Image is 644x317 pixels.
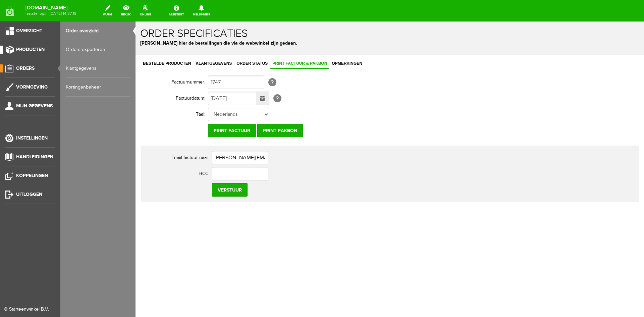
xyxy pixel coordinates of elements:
input: Print pakbon [122,102,167,116]
a: Assistent [165,3,188,18]
div: © Starteenwinkel B.V. [4,306,51,313]
a: Kortingenbeheer [66,78,130,97]
span: Opmerkingen [194,40,229,44]
a: Order overzicht [66,21,130,40]
th: Factuurdatum: [5,69,72,85]
th: Factuurnummer: [5,53,72,69]
a: Klantgegevens [66,59,130,78]
span: [?] [133,57,141,65]
a: online [136,3,155,18]
input: Verstuur [76,162,112,175]
a: wijzig [99,3,116,18]
h1: Order specificaties [5,6,504,18]
a: Order status [99,38,134,47]
span: Bestelde producten [5,40,57,44]
span: Mijn gegevens [16,103,53,109]
a: Print factuur & pakbon [135,38,194,47]
span: Orders [16,65,35,71]
p: [PERSON_NAME] hier de bestellingen die via de webwinkel zijn gedaan. [5,18,504,25]
span: Vormgeving [16,84,48,90]
span: Uitloggen [16,192,42,197]
span: Print factuur & pakbon [135,40,194,44]
span: Producten [16,47,45,52]
span: Klantgegevens [58,40,98,44]
span: Handleidingen [16,154,53,160]
th: BCC: [9,144,76,160]
a: Bestelde producten [5,38,57,47]
th: Taal: [5,85,72,101]
a: Opmerkingen [194,38,229,47]
span: Overzicht [16,28,42,34]
span: laatste login: [DATE] 14:37:18 [25,12,76,15]
a: Orders exporteren [66,40,130,59]
th: Email factuur naar: [9,128,76,144]
a: bekijk [117,3,135,18]
a: Klantgegevens [58,38,98,47]
input: Print factuur [72,102,120,116]
input: Datum tot... [72,70,121,84]
span: Koppelingen [16,173,48,178]
span: Order status [99,40,134,44]
a: Meldingen [189,3,214,18]
span: Instellingen [16,135,48,141]
span: [?] [138,73,146,81]
strong: [DOMAIN_NAME] [25,6,76,10]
